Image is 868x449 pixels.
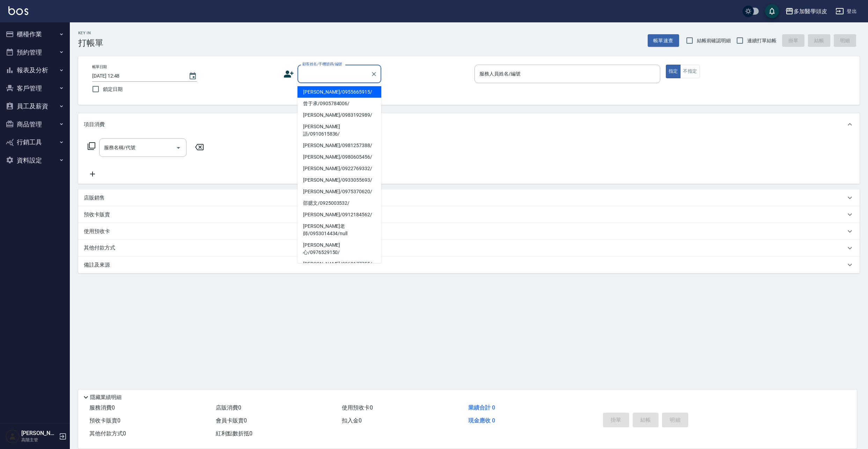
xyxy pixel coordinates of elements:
[297,151,381,163] li: [PERSON_NAME]/0980605456/
[3,61,67,79] button: 報表及分析
[833,5,860,18] button: 登出
[297,86,381,98] li: [PERSON_NAME]/0955665915/
[216,404,241,411] span: 店販消費 0
[782,4,830,19] button: 多加醫學頭皮
[297,163,381,174] li: [PERSON_NAME]/0922769332/
[302,61,342,67] label: 顧客姓名/手機號碼/編號
[78,113,860,136] div: 項目消費
[342,417,362,424] span: 扣入金 0
[89,417,120,424] span: 預收卡販賣 0
[3,133,67,151] button: 行銷工具
[78,223,860,240] div: 使用預收卡
[84,211,110,218] p: 預收卡販賣
[369,69,379,79] button: Clear
[216,417,247,424] span: 會員卡販賣 0
[21,437,57,443] p: 高階主管
[78,31,103,35] h2: Key In
[297,197,381,209] li: 邵臆文/0925003532/
[468,404,495,411] span: 業績合計 0
[3,43,67,61] button: 預約管理
[173,142,184,153] button: Open
[297,220,381,239] li: [PERSON_NAME]老師/0953014434/null
[92,64,107,70] label: 帳單日期
[297,186,381,197] li: [PERSON_NAME]/0975370620/
[78,206,860,223] div: 預收卡販賣
[78,240,860,256] div: 其他付款方式
[8,6,28,15] img: Logo
[297,121,381,140] li: [PERSON_NAME]語/0910615836/
[84,228,110,235] p: 使用預收卡
[84,244,119,252] p: 其他付款方式
[78,256,860,273] div: 備註及來源
[3,79,67,97] button: 客戶管理
[78,38,103,48] h3: 打帳單
[89,430,126,437] span: 其他付款方式 0
[92,70,182,82] input: YYYY/MM/DD hh:mm
[84,194,105,202] p: 店販銷售
[468,417,495,424] span: 現金應收 0
[84,121,105,128] p: 項目消費
[747,37,777,44] span: 連續打單結帳
[21,430,57,437] h5: [PERSON_NAME]
[3,97,67,115] button: 員工及薪資
[648,34,679,47] button: 帳單速查
[3,151,67,169] button: 資料設定
[342,404,373,411] span: 使用預收卡 0
[297,209,381,220] li: [PERSON_NAME]/0912184562/
[697,37,731,44] span: 結帳前確認明細
[3,115,67,133] button: 商品管理
[297,258,381,270] li: [PERSON_NAME]/0968177755/
[84,261,110,269] p: 備註及來源
[3,25,67,43] button: 櫃檯作業
[297,98,381,109] li: 曾于承/0905784006/
[103,86,123,93] span: 鎖定日期
[184,68,201,85] button: Choose date, selected date is 2025-08-12
[90,394,122,401] p: 隱藏業績明細
[765,4,779,18] button: save
[680,65,700,78] button: 不指定
[89,404,115,411] span: 服務消費 0
[297,140,381,151] li: [PERSON_NAME]/0981257388/
[216,430,252,437] span: 紅利點數折抵 0
[6,429,20,443] img: Person
[794,7,827,16] div: 多加醫學頭皮
[297,239,381,258] li: [PERSON_NAME]心/0976529150/
[666,65,681,78] button: 指定
[297,109,381,121] li: [PERSON_NAME]/0983192989/
[297,174,381,186] li: [PERSON_NAME]/0933055693/
[78,189,860,206] div: 店販銷售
